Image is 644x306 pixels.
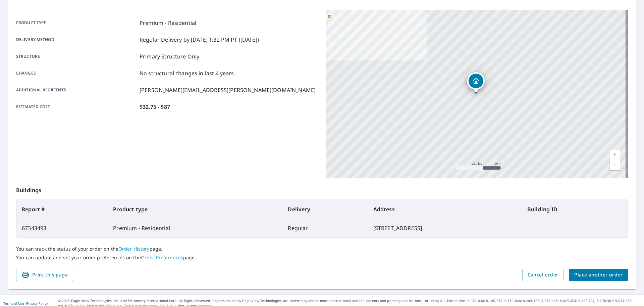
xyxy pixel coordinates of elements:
p: Product type [16,19,137,27]
p: [PERSON_NAME][EMAIL_ADDRESS][PERSON_NAME][DOMAIN_NAME] [140,86,316,94]
td: Regular [282,219,368,237]
button: Place another order [569,269,628,281]
a: Order History [118,246,150,252]
p: Estimated cost [16,103,137,111]
td: [STREET_ADDRESS] [368,219,522,237]
p: Premium - Residential [140,19,196,27]
p: Additional recipients [16,86,137,94]
p: Buildings [16,178,628,200]
p: Delivery method [16,36,137,44]
a: Terms of Use [3,301,24,306]
th: Report # [16,200,108,219]
td: Premium - Residential [108,219,282,237]
button: Cancel order [522,269,564,281]
a: Current Level 17, Zoom Out [610,160,620,170]
span: Cancel order [528,271,558,279]
a: Current Level 17, Zoom In [610,150,620,160]
th: Address [368,200,522,219]
p: | [3,301,48,305]
p: $32.75 - $87 [140,103,170,111]
div: Dropped pin, building 1, Residential property, 527 Maycox Ave Norfolk, VA 23505 [467,72,485,93]
p: Structure [16,52,137,60]
p: Changes [16,69,137,77]
p: You can track the status of your order on the page. [16,246,628,252]
th: Delivery [282,200,368,219]
p: Regular Delivery by [DATE] 1:32 PM PT ([DATE]) [140,36,259,44]
a: Privacy Policy [26,301,48,306]
td: 67343493 [16,219,108,237]
span: Place another order [574,271,623,279]
th: Building ID [522,200,628,219]
a: Order Preferences [141,254,183,261]
th: Product type [108,200,282,219]
p: Primary Structure Only [140,52,199,60]
p: No structural changes in last 4 years [140,69,234,77]
span: Print this page [21,271,68,279]
button: Print this page [16,269,73,281]
p: You can update and set your order preferences on the page. [16,255,628,261]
